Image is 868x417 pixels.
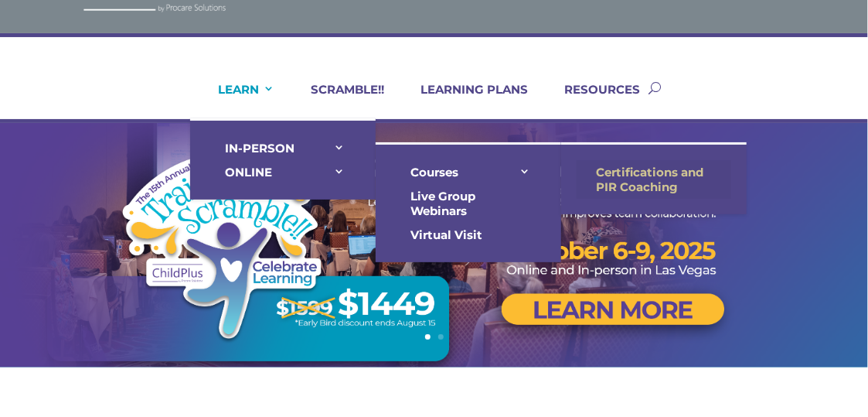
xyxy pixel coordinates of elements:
a: Courses [391,160,546,184]
a: 1 [425,334,431,340]
a: Live Group Webinars [391,184,546,223]
a: LEARNING PLANS [401,82,528,119]
a: IN-PERSON [206,136,360,160]
a: Certifications and PIR Coaching [577,160,731,199]
a: SCRAMBLE!! [291,82,384,119]
a: ONLINE [206,160,360,184]
a: 2 [438,334,444,340]
a: Virtual Visit [391,223,546,247]
a: RESOURCES [545,82,640,119]
a: LEARN [199,82,274,119]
